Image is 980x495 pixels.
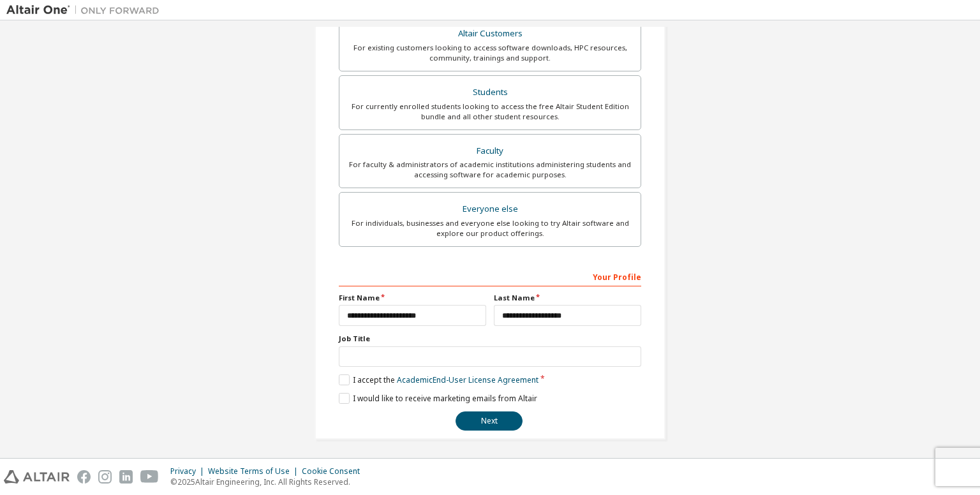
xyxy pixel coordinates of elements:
label: I accept the [339,374,538,385]
div: For individuals, businesses and everyone else looking to try Altair software and explore our prod... [347,218,633,239]
a: Academic End-User License Agreement [397,374,538,385]
label: First Name [339,293,486,303]
div: Students [347,84,633,101]
img: linkedin.svg [119,470,133,484]
div: Privacy [170,466,208,477]
div: Your Profile [339,266,641,286]
label: I would like to receive marketing emails from Altair [339,393,537,404]
img: instagram.svg [98,470,112,484]
div: For existing customers looking to access software downloads, HPC resources, community, trainings ... [347,43,633,63]
label: Last Name [494,293,641,303]
div: Website Terms of Use [208,466,302,477]
div: For currently enrolled students looking to access the free Altair Student Edition bundle and all ... [347,101,633,122]
p: © 2025 Altair Engineering, Inc. All Rights Reserved. [170,477,367,487]
img: Altair One [6,4,166,17]
div: Everyone else [347,200,633,218]
label: Job Title [339,334,641,344]
button: Next [456,411,523,431]
div: Faculty [347,142,633,160]
div: For faculty & administrators of academic institutions administering students and accessing softwa... [347,159,633,180]
div: Altair Customers [347,25,633,43]
img: altair_logo.svg [4,470,70,484]
img: facebook.svg [77,470,91,484]
img: youtube.svg [140,470,159,484]
div: Cookie Consent [302,466,367,477]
